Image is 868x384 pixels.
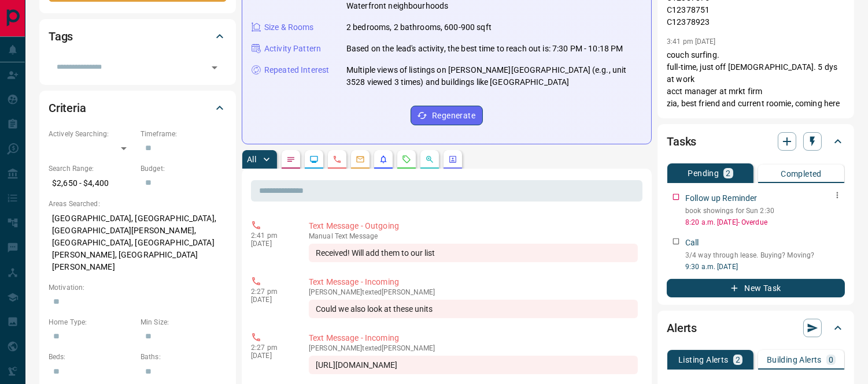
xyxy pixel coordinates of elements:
[141,163,227,174] p: Budget:
[251,232,291,240] p: 2:41 pm
[346,43,623,55] p: Based on the lead's activity, the best time to reach out is: 7:30 PM - 10:18 PM
[667,38,716,46] p: 3:41 pm [DATE]
[309,244,638,262] div: Received! Will add them to our list
[685,206,845,216] p: book showings for Sun 2:30
[49,23,227,50] div: Tags
[49,174,135,193] p: $2,650 - $4,400
[309,276,638,288] p: Text Message - Incoming
[346,64,642,88] p: Multiple views of listings on [PERSON_NAME][GEOGRAPHIC_DATA] (e.g., unit 3528 viewed 3 times) and...
[264,64,329,76] p: Repeated Interest
[736,356,740,364] p: 2
[667,49,845,170] p: couch surfing. full-time, just off [DEMOGRAPHIC_DATA]. 5 dys at work acct manager at mrkt firm zi...
[309,288,638,296] p: [PERSON_NAME] texted [PERSON_NAME]
[49,99,86,117] h2: Criteria
[678,356,729,364] p: Listing Alerts
[726,169,730,177] p: 2
[685,262,845,272] p: 9:30 a.m. [DATE]
[309,155,319,164] svg: Lead Browsing Activity
[309,332,638,344] p: Text Message - Incoming
[309,232,333,240] span: manual
[309,220,638,232] p: Text Message - Outgoing
[346,21,492,33] p: 2 bedrooms, 2 bathrooms, 600-900 sqft
[251,352,291,360] p: [DATE]
[829,356,833,364] p: 0
[685,217,845,228] p: 8:20 a.m. [DATE] - Overdue
[49,352,135,362] p: Beds:
[667,319,697,337] h2: Alerts
[49,27,73,46] h2: Tags
[309,300,638,318] div: Could we also look at these units
[251,296,291,304] p: [DATE]
[49,163,135,174] p: Search Range:
[688,169,719,177] p: Pending
[264,21,314,33] p: Size & Rooms
[49,129,135,139] p: Actively Searching:
[448,155,457,164] svg: Agent Actions
[49,209,227,277] p: [GEOGRAPHIC_DATA], [GEOGRAPHIC_DATA], [GEOGRAPHIC_DATA][PERSON_NAME], [GEOGRAPHIC_DATA], [GEOGRAP...
[685,192,757,204] p: Follow up Reminder
[206,59,223,76] button: Open
[141,129,227,139] p: Timeframe:
[685,237,699,249] p: Call
[667,132,696,151] h2: Tasks
[685,250,845,260] p: 3/4 way through lease. Buying? Moving?
[286,155,296,164] svg: Notes
[781,170,822,178] p: Completed
[141,317,227,327] p: Min Size:
[49,94,227,122] div: Criteria
[251,288,291,296] p: 2:27 pm
[49,282,227,293] p: Motivation:
[309,232,638,240] p: Text Message
[667,128,845,155] div: Tasks
[667,314,845,342] div: Alerts
[333,155,342,164] svg: Calls
[356,155,365,164] svg: Emails
[402,155,411,164] svg: Requests
[49,317,135,327] p: Home Type:
[251,240,291,248] p: [DATE]
[425,155,434,164] svg: Opportunities
[411,106,483,125] button: Regenerate
[141,352,227,362] p: Baths:
[767,356,822,364] p: Building Alerts
[379,155,388,164] svg: Listing Alerts
[309,356,638,374] div: [URL][DOMAIN_NAME]
[667,279,845,297] button: New Task
[247,155,256,163] p: All
[264,43,321,55] p: Activity Pattern
[309,344,638,352] p: [PERSON_NAME] texted [PERSON_NAME]
[251,344,291,352] p: 2:27 pm
[49,199,227,209] p: Areas Searched:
